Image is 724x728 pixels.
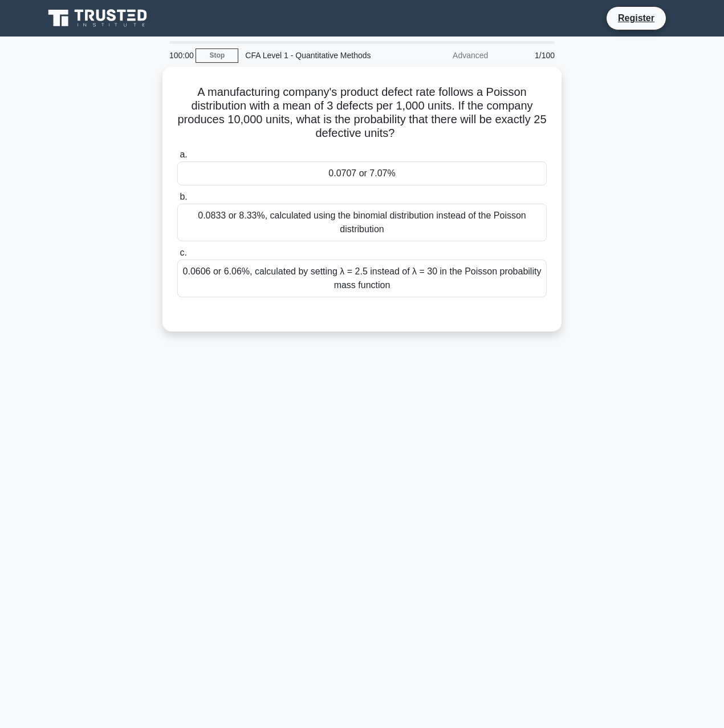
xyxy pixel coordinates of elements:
a: Stop [196,48,238,63]
div: 0.0606 or 6.06%, calculated by setting λ = 2.5 instead of λ = 30 in the Poisson probability mass ... [177,260,547,297]
a: Register [611,11,661,25]
div: 0.0707 or 7.07% [177,161,547,185]
span: b. [180,192,187,201]
div: 1/100 [495,44,562,67]
div: 0.0833 or 8.33%, calculated using the binomial distribution instead of the Poisson distribution [177,204,547,241]
h5: A manufacturing company's product defect rate follows a Poisson distribution with a mean of 3 def... [176,85,548,141]
span: c. [180,248,186,257]
div: CFA Level 1 - Quantitative Methods [238,44,395,67]
span: a. [180,149,187,159]
div: 100:00 [162,44,196,67]
div: Advanced [395,44,495,67]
